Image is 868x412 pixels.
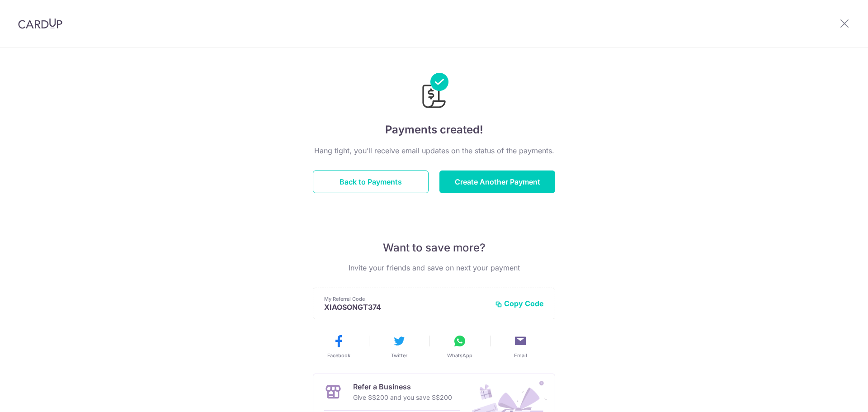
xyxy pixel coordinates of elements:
[324,295,488,303] p: My Referral Code
[439,170,555,193] button: Create Another Payment
[18,18,62,29] img: CardUp
[495,299,544,308] button: Copy Code
[312,334,365,359] button: Facebook
[313,262,555,273] p: Invite your friends and save on next your payment
[324,303,488,312] p: XIAOSONGT374
[514,352,527,359] span: Email
[447,352,472,359] span: WhatsApp
[433,334,486,359] button: WhatsApp
[420,73,448,111] img: Payments
[313,145,555,156] p: Hang tight, you’ll receive email updates on the status of the payments.
[313,170,429,193] button: Back to Payments
[327,352,350,359] span: Facebook
[494,334,547,359] button: Email
[812,385,859,407] iframe: 打开一个小组件，您可以在其中找到更多信息
[373,334,426,359] button: Twitter
[313,241,555,255] p: Want to save more?
[313,122,555,138] h4: Payments created!
[391,352,407,359] span: Twitter
[353,381,452,392] p: Refer a Business
[353,392,452,403] p: Give S$200 and you save S$200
